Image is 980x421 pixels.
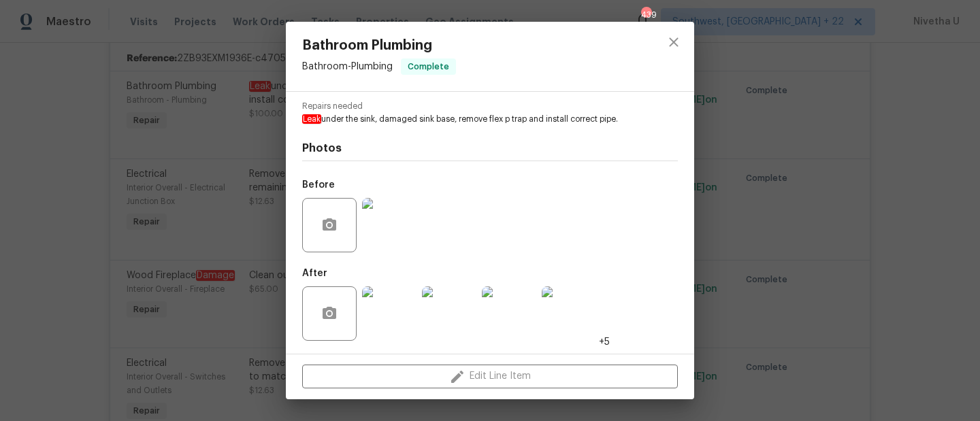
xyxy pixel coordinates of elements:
h5: After [302,269,327,278]
h5: Before [302,180,335,190]
span: Bathroom Plumbing [302,38,456,53]
span: Complete [402,60,455,73]
button: close [657,26,690,58]
span: Bathroom - Plumbing [302,62,393,71]
em: Leak [302,114,321,124]
span: Repairs needed [302,102,678,111]
div: 439 [641,8,651,22]
span: under the sink, damaged sink base, remove flex p trap and install correct pipe. [302,114,640,125]
span: +5 [599,335,610,349]
h4: Photos [302,141,678,155]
